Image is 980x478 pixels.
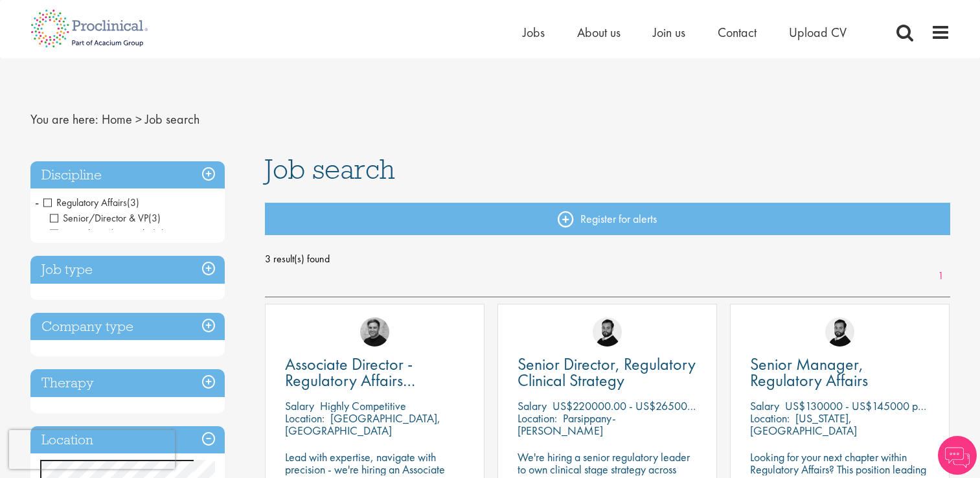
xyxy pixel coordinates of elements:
h3: Company type [30,313,225,341]
h3: Job type [30,256,225,284]
span: Regulatory Affairs [43,196,127,209]
span: Salary [285,398,314,413]
img: Chatbot [938,436,977,475]
img: Peter Duvall [360,317,389,347]
a: Associate Director - Regulatory Affairs Consultant [285,356,464,389]
a: Join us [653,24,685,41]
h3: Therapy [30,369,225,397]
span: Consultant / Specialist [50,227,165,240]
a: Contact [718,24,757,41]
span: (1) [152,227,165,240]
img: Nick Walker [825,317,854,347]
a: breadcrumb link [102,111,132,128]
a: Register for alerts [265,203,950,235]
span: Location: [285,411,325,426]
span: Salary [750,398,779,413]
a: Senior Manager, Regulatory Affairs [750,356,929,389]
span: Job search [145,111,199,128]
p: [GEOGRAPHIC_DATA], [GEOGRAPHIC_DATA] [285,411,440,438]
a: 1 [931,269,950,284]
span: - [35,192,39,212]
a: Senior Director, Regulatory Clinical Strategy [518,356,697,389]
span: Associate Director - Regulatory Affairs Consultant [285,353,415,407]
a: About us [577,24,621,41]
span: Job search [265,152,395,187]
a: Jobs [523,24,545,41]
span: 3 result(s) found [265,249,950,269]
span: Location: [750,411,790,426]
h3: Location [30,426,225,454]
span: Regulatory Affairs [43,196,139,209]
a: Upload CV [789,24,847,41]
h3: Discipline [30,161,225,189]
span: Senior Director, Regulatory Clinical Strategy [518,353,696,391]
p: US$220000.00 - US$265000 per annum + Highly Competitive Salary [553,398,872,413]
img: Nick Walker [593,317,622,347]
span: Senior/Director & VP [50,211,148,225]
span: Salary [518,398,547,413]
span: Senior Manager, Regulatory Affairs [750,353,868,391]
span: Consultant / Specialist [50,227,152,240]
span: > [135,111,142,128]
span: You are here: [30,111,98,128]
p: Parsippany-[PERSON_NAME][GEOGRAPHIC_DATA], [GEOGRAPHIC_DATA] [518,411,628,462]
p: Highly Competitive [320,398,406,413]
span: (3) [127,196,139,209]
span: Senior/Director & VP [50,211,161,225]
span: Location: [518,411,557,426]
p: [US_STATE], [GEOGRAPHIC_DATA] [750,411,857,438]
span: (3) [148,211,161,225]
p: US$130000 - US$145000 per annum [785,398,959,413]
iframe: reCAPTCHA [9,430,175,469]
